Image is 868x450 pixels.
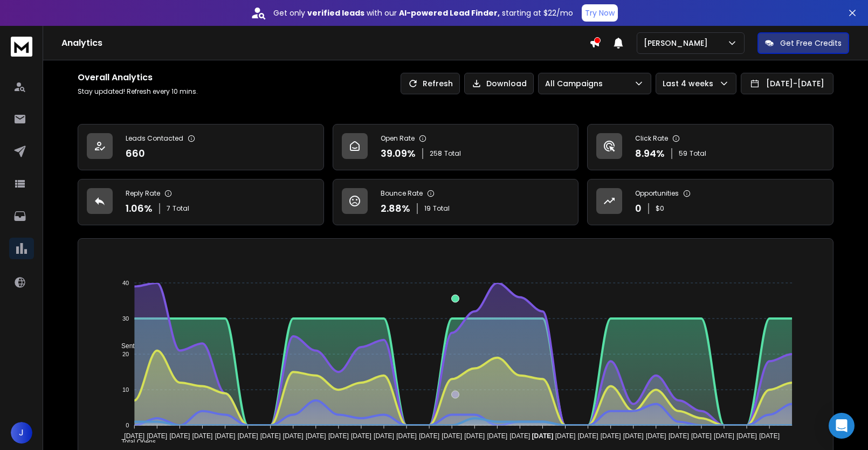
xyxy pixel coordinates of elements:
[11,422,32,444] button: J
[679,149,687,158] span: 59
[545,78,607,89] p: All Campaigns
[486,78,527,89] p: Download
[374,432,395,440] tspan: [DATE]
[510,432,531,440] tspan: [DATE]
[333,179,579,225] a: Bounce Rate2.88%19Total
[669,432,689,440] tspan: [DATE]
[401,73,460,94] button: Refresh
[173,204,189,213] span: Total
[170,432,190,440] tspan: [DATE]
[585,8,615,18] p: Try Now
[125,432,145,440] tspan: [DATE]
[760,432,780,440] tspan: [DATE]
[78,87,198,96] p: Stay updated! Refresh every 10 mins.
[238,432,258,440] tspan: [DATE]
[328,432,349,440] tspan: [DATE]
[399,8,500,18] strong: AI-powered Lead Finder,
[635,201,642,216] p: 0
[663,78,718,89] p: Last 4 weeks
[644,38,712,49] p: [PERSON_NAME]
[283,432,304,440] tspan: [DATE]
[122,351,129,357] tspan: 20
[306,432,326,440] tspan: [DATE]
[757,32,849,54] button: Get Free Credits
[126,146,145,161] p: 660
[442,432,463,440] tspan: [DATE]
[78,124,324,170] a: Leads Contacted660
[829,413,855,439] div: Open Intercom Messenger
[424,204,431,213] span: 19
[122,315,129,322] tspan: 30
[11,37,32,57] img: logo
[167,204,170,213] span: 7
[430,149,442,158] span: 258
[691,432,712,440] tspan: [DATE]
[351,432,371,440] tspan: [DATE]
[419,432,440,440] tspan: [DATE]
[381,146,416,161] p: 39.09 %
[113,438,156,446] span: Total Opens
[333,124,579,170] a: Open Rate39.09%258Total
[587,179,833,225] a: Opportunities0$0
[381,134,415,143] p: Open Rate
[397,432,417,440] tspan: [DATE]
[78,179,324,225] a: Reply Rate1.06%7Total
[532,432,554,440] tspan: [DATE]
[582,4,618,22] button: Try Now
[113,342,135,350] span: Sent
[623,432,644,440] tspan: [DATE]
[601,432,621,440] tspan: [DATE]
[690,149,706,158] span: Total
[126,422,129,428] tspan: 0
[578,432,598,440] tspan: [DATE]
[487,432,508,440] tspan: [DATE]
[126,134,183,143] p: Leads Contacted
[465,432,485,440] tspan: [DATE]
[433,204,450,213] span: Total
[126,189,160,198] p: Reply Rate
[464,73,534,94] button: Download
[444,149,461,158] span: Total
[635,189,679,198] p: Opportunities
[423,78,453,89] p: Refresh
[122,280,129,286] tspan: 40
[147,432,168,440] tspan: [DATE]
[646,432,666,440] tspan: [DATE]
[780,38,842,49] p: Get Free Credits
[656,204,664,213] p: $ 0
[381,201,410,216] p: 2.88 %
[215,432,236,440] tspan: [DATE]
[741,73,833,94] button: [DATE]-[DATE]
[635,146,665,161] p: 8.94 %
[122,386,129,393] tspan: 10
[126,201,153,216] p: 1.06 %
[61,37,589,50] h1: Analytics
[192,432,213,440] tspan: [DATE]
[273,8,573,18] p: Get only with our starting at $22/mo
[714,432,735,440] tspan: [DATE]
[555,432,576,440] tspan: [DATE]
[635,134,668,143] p: Click Rate
[381,189,423,198] p: Bounce Rate
[260,432,281,440] tspan: [DATE]
[737,432,757,440] tspan: [DATE]
[587,124,833,170] a: Click Rate8.94%59Total
[307,8,364,18] strong: verified leads
[78,71,198,84] h1: Overall Analytics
